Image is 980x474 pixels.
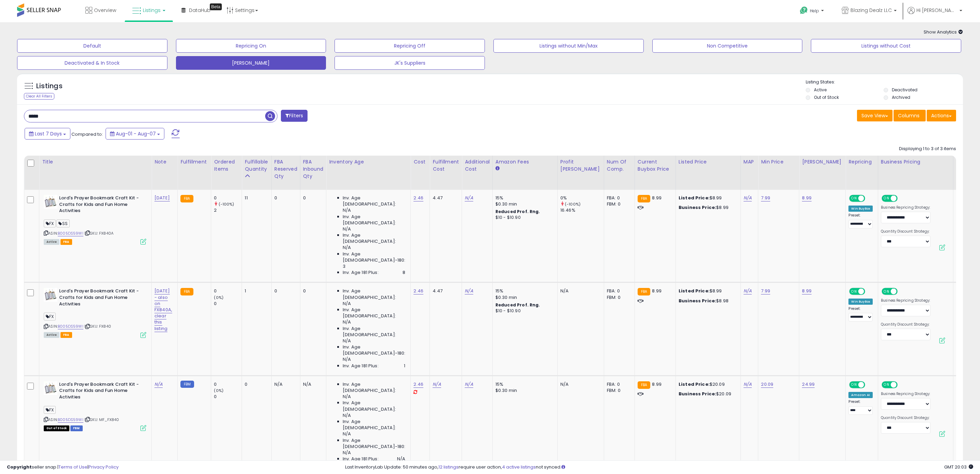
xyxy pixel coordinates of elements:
span: Blazing Dealz LLC [850,7,892,14]
span: ON [850,196,859,201]
a: 7.99 [761,195,770,201]
small: FBA [638,288,650,295]
a: 24.99 [802,381,815,388]
a: 12 listings [438,464,459,470]
span: OFF [897,196,908,201]
span: ON [882,196,891,201]
div: Last InventoryLab Update: 50 minutes ago, require user action, not synced. [345,464,973,471]
a: N/A [154,381,163,388]
span: N/A [343,207,351,213]
span: N/A [343,319,351,325]
span: N/A [343,338,351,344]
a: 7.99 [761,288,770,294]
div: FBA: 0 [607,288,629,294]
div: 0 [214,381,242,387]
label: Active [814,87,827,93]
span: N/A [343,245,351,251]
div: $8.98 [679,298,735,304]
button: Listings without Cost [811,39,961,53]
div: 0 [214,195,242,201]
button: Actions [927,110,956,121]
div: Amazon AI [848,392,872,398]
a: B005DS59WI [58,324,83,329]
button: Last 7 Days [25,128,70,140]
div: Displaying 1 to 3 of 3 items [899,146,956,152]
div: Title [42,158,149,166]
label: Business Repricing Strategy: [881,392,930,396]
label: Business Repricing Strategy: [881,298,930,303]
div: Win BuyBox [848,206,873,212]
b: Listed Price: [679,288,710,294]
span: Inv. Age [DEMOGRAPHIC_DATA]: [343,419,405,431]
div: FBA Reserved Qty [274,158,297,180]
div: Listed Price [679,158,738,166]
span: Listings [143,7,161,14]
div: 0 [214,394,242,400]
a: Terms of Use [58,464,87,470]
div: 15% [495,288,552,294]
span: Inv. Age [DEMOGRAPHIC_DATA]: [343,195,405,207]
span: | SKU: MF_FX840 [84,417,119,422]
a: N/A [433,381,441,388]
div: MAP [744,158,755,166]
span: All listings that are currently out of stock and unavailable for purchase on Amazon [44,425,69,431]
label: Out of Stock [814,94,839,100]
div: Additional Cost [465,158,490,173]
div: Current Buybox Price [638,158,673,173]
a: 4 active listings [502,464,536,470]
div: ASIN: [44,195,146,244]
div: 0 [214,288,242,294]
div: 15% [495,381,552,387]
span: All listings currently available for purchase on Amazon [44,332,59,338]
div: Inventory Age [329,158,408,166]
span: Help [810,8,819,14]
a: 2.46 [413,381,423,388]
div: 118.30 [956,288,979,294]
div: $0.30 min [495,387,552,394]
span: FX [44,406,56,414]
b: Listed Price: [679,381,710,387]
div: $20.09 [679,381,735,387]
div: Business Pricing [881,158,950,166]
div: Min Price [761,158,796,166]
div: Tooltip anchor [210,3,222,10]
span: N/A [343,450,351,456]
span: DataHub [189,7,210,14]
label: Quantity Discount Strategy: [881,322,930,327]
b: Reduced Prof. Rng. [495,209,540,214]
div: 0 [245,381,266,387]
span: N/A [343,356,351,363]
span: Compared to: [71,131,103,137]
label: Quantity Discount Strategy: [881,416,930,420]
label: Business Repricing Strategy: [881,205,930,210]
strong: Copyright [7,464,32,470]
span: Inv. Age [DEMOGRAPHIC_DATA]: [343,326,405,338]
a: N/A [744,195,752,201]
span: 8.99 [652,288,662,294]
div: 4.47 [433,195,457,201]
span: FBA [60,239,72,245]
span: ON [882,382,891,387]
span: Inv. Age [DEMOGRAPHIC_DATA]: [343,232,405,245]
div: 0 [214,301,242,307]
span: 3 [343,263,345,269]
div: FBA: 0 [607,195,629,201]
b: Lord's Prayer Bookmark Craft Kit - Crafts for Kids and Fun Home Activities [59,195,142,216]
div: 0% [560,195,604,201]
span: OFF [864,289,875,294]
div: Fulfillment [180,158,208,166]
div: $8.99 [679,205,735,211]
span: N/A [343,301,351,307]
a: [DATE] - also on FX840A, clear this listing [154,288,172,332]
div: Amazon Fees [495,158,555,166]
button: Save View [857,110,893,121]
div: Ordered Items [214,158,239,173]
h5: Listings [36,81,63,91]
button: Columns [894,110,926,121]
div: Clear All Filters [24,93,54,100]
a: B005DS59WI [58,231,83,236]
span: FBM [70,425,83,431]
span: OFF [897,289,908,294]
span: 1 [404,363,405,369]
label: Deactivated [892,87,917,93]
